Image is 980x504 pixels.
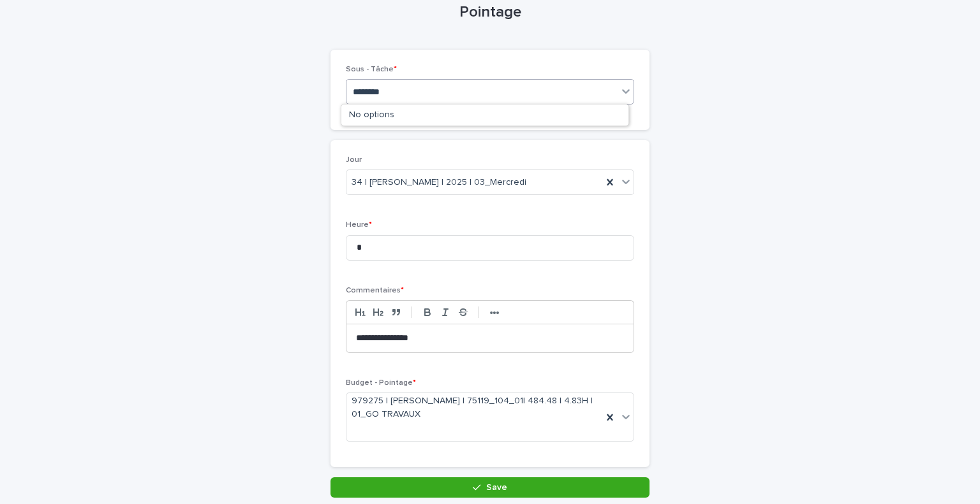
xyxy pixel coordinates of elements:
span: Jour [346,156,362,164]
span: 979275 | [PERSON_NAME] | 75119_104_01| 484.48 | 4.83H | 01_GO TRAVAUX [352,394,597,421]
span: Commentaires [346,287,404,294]
button: Save [330,477,650,498]
span: Save [486,483,507,492]
span: Heure [346,221,372,229]
span: Budget - Pointage [346,379,416,387]
button: ••• [486,305,503,320]
span: 34 | [PERSON_NAME] | 2025 | 03_Mercredi [352,176,526,189]
strong: ••• [490,308,500,318]
div: No options [341,104,628,126]
span: Sous - Tâche [346,66,397,73]
h1: Pointage [330,3,650,22]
